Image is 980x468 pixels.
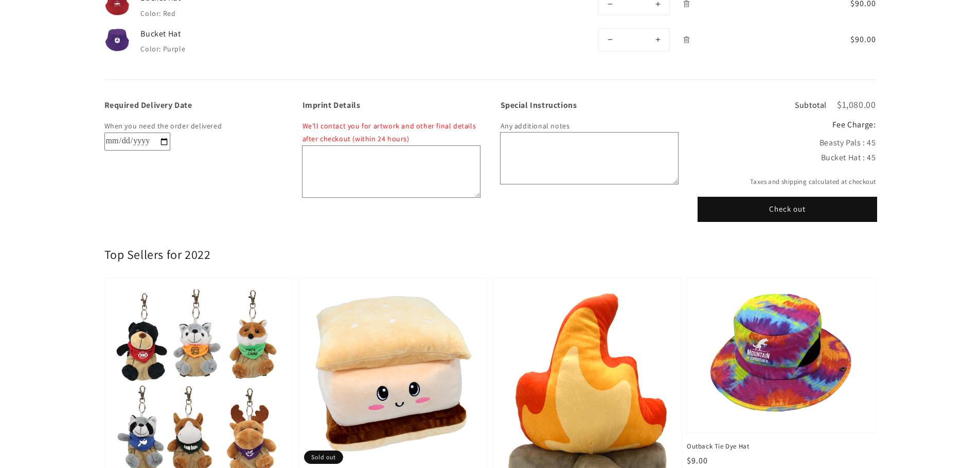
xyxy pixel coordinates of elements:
[309,289,477,458] img: S'mores Pillow
[304,451,343,464] span: Sold out
[501,120,678,133] p: Any additional notes
[621,29,646,51] input: Quantity for Bucket Hat
[104,247,211,263] h2: Top Sellers for 2022
[302,120,480,145] p: We'll contact you for artwork and other final details after checkout (within 24 hours)
[678,31,696,49] a: Remove Bucket Hat - Purple
[104,28,131,52] img: Bucket Hat
[104,120,282,133] p: When you need the order delivered
[140,9,161,18] dt: Color:
[698,289,865,422] img: Outback Tie Dye Hat
[687,442,876,451] span: Outback Tie Dye Hat
[813,33,876,46] span: $90.00
[104,100,282,109] label: Required Delivery Date
[699,136,876,151] div: Beasty Pals : 45
[140,28,295,40] a: Bucket Hat
[687,278,876,467] a: Outback Tie Dye Hat Outback Tie Dye Hat $9.00
[163,9,176,18] dd: Red
[140,44,161,53] dt: Color:
[795,101,827,109] h3: Subtotal
[699,177,876,187] small: Taxes and shipping calculated at checkout
[699,120,876,130] h2: Fee Charge:
[687,455,708,466] span: $9.00
[699,198,876,221] button: Check out
[163,44,186,53] dd: Purple
[302,100,480,109] label: Imprint Details
[837,100,876,109] p: $1,080.00
[501,100,678,109] label: Special Instructions
[699,151,876,165] div: Bucket Hat : 45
